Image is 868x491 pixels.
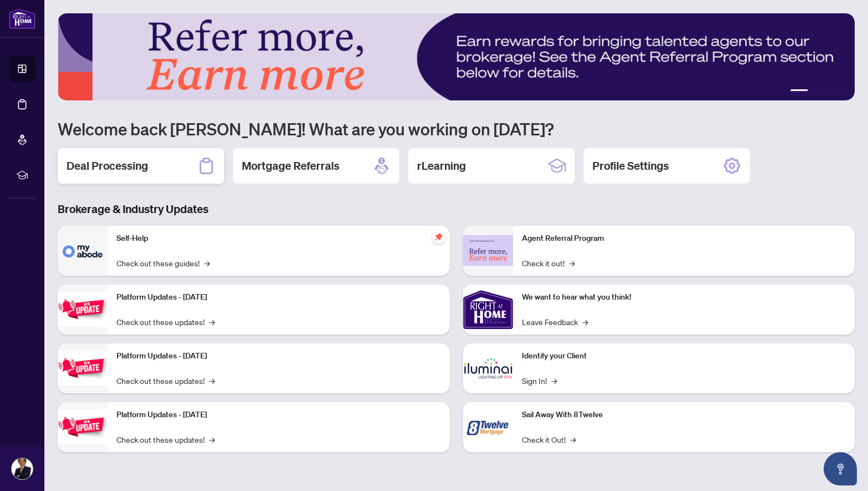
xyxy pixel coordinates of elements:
[522,316,588,328] a: Leave Feedback→
[209,374,215,387] span: →
[116,433,215,446] a: Check out these updates!→
[58,409,108,444] img: Platform Updates - June 23, 2025
[839,89,844,94] button: 5
[463,343,513,393] img: Identify your Client
[204,257,210,269] span: →
[522,232,846,245] p: Agent Referral Program
[592,158,669,174] h2: Profile Settings
[116,374,215,387] a: Check out these updates!→
[551,374,557,387] span: →
[58,201,855,217] h3: Brokerage & Industry Updates
[432,230,445,244] span: pushpin
[209,316,215,328] span: →
[569,257,575,269] span: →
[463,402,513,452] img: Sail Away With 8Twelve
[824,452,857,485] button: Open asap
[67,158,148,174] h2: Deal Processing
[522,409,846,421] p: Sail Away With 8Twelve
[522,291,846,303] p: We want to hear what you think!
[58,13,855,100] img: Slide 0
[58,351,108,386] img: Platform Updates - July 8, 2025
[417,158,466,174] h2: rLearning
[582,316,588,328] span: →
[522,433,576,446] a: Check it Out!→
[12,458,33,479] img: Profile Icon
[116,316,215,328] a: Check out these updates!→
[463,235,513,266] img: Agent Referral Program
[116,350,441,362] p: Platform Updates - [DATE]
[116,257,210,269] a: Check out these guides!→
[522,257,575,269] a: Check it out!→
[116,409,441,421] p: Platform Updates - [DATE]
[58,118,855,139] h1: Welcome back [PERSON_NAME]! What are you working on [DATE]?
[821,89,826,94] button: 3
[790,89,808,94] button: 1
[522,350,846,362] p: Identify your Client
[242,158,339,174] h2: Mortgage Referrals
[522,374,557,387] a: Sign In!→
[830,89,835,94] button: 4
[209,433,215,446] span: →
[463,285,513,335] img: We want to hear what you think!
[9,8,35,29] img: logo
[570,433,576,446] span: →
[58,292,108,327] img: Platform Updates - July 21, 2025
[813,89,817,94] button: 2
[58,226,108,276] img: Self-Help
[116,232,441,245] p: Self-Help
[116,291,441,303] p: Platform Updates - [DATE]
